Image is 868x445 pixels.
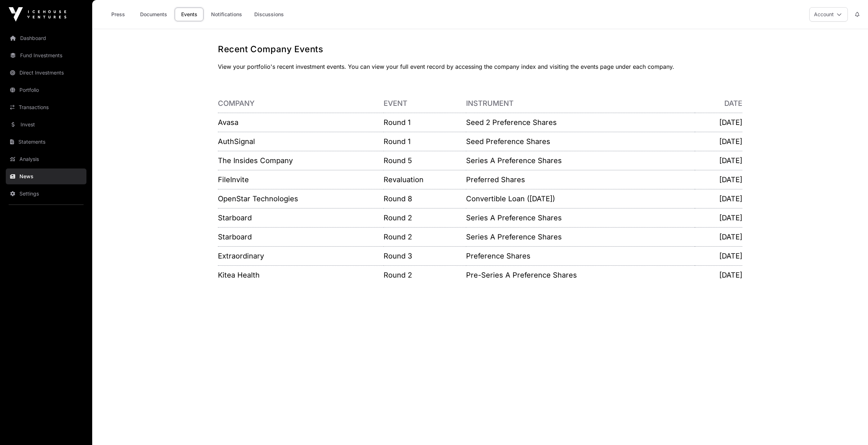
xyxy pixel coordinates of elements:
[466,117,695,127] p: Seed 2 Preference Shares
[6,99,86,115] a: Transactions
[218,62,742,71] p: View your portfolio's recent investment events. You can view your full event record by accessing ...
[466,251,695,261] p: Preference Shares
[218,94,384,113] th: Company
[384,270,466,280] p: Round 2
[695,175,742,185] p: [DATE]
[6,65,86,81] a: Direct Investments
[384,251,466,261] p: Round 3
[218,44,742,55] h1: Recent Company Events
[250,8,288,21] a: Discussions
[218,137,255,146] a: AuthSignal
[218,252,264,260] a: Extraordinary
[206,8,247,21] a: Notifications
[466,94,695,113] th: Instrument
[6,117,86,132] a: Invest
[384,117,466,127] p: Round 1
[384,136,466,147] p: Round 1
[466,232,695,242] p: Series A Preference Shares
[466,156,695,166] p: Series A Preference Shares
[9,7,66,22] img: Icehouse Ventures Logo
[6,186,86,202] a: Settings
[695,156,742,166] p: [DATE]
[6,134,86,150] a: Statements
[384,213,466,223] p: Round 2
[104,8,133,21] a: Press
[175,8,203,21] a: Events
[832,410,868,445] iframe: Chat Widget
[384,194,466,204] p: Round 8
[6,168,86,184] a: News
[6,82,86,98] a: Portfolio
[466,175,695,185] p: Preferred Shares
[809,7,848,22] button: Account
[218,213,252,222] a: Starboard
[695,232,742,242] p: [DATE]
[218,271,260,279] a: Kitea Health
[695,136,742,147] p: [DATE]
[466,136,695,147] p: Seed Preference Shares
[384,94,466,113] th: Event
[6,48,86,63] a: Fund Investments
[218,194,298,203] a: OpenStar Technologies
[6,30,86,46] a: Dashboard
[218,156,293,165] a: The Insides Company
[135,8,172,21] a: Documents
[695,117,742,127] p: [DATE]
[695,213,742,223] p: [DATE]
[6,151,86,167] a: Analysis
[695,94,742,113] th: Date
[218,118,238,127] a: Avasa
[384,232,466,242] p: Round 2
[384,175,466,185] p: Revaluation
[384,156,466,166] p: Round 5
[466,213,695,223] p: Series A Preference Shares
[695,194,742,204] p: [DATE]
[695,270,742,280] p: [DATE]
[466,194,695,204] p: Convertible Loan ([DATE])
[218,233,252,241] a: Starboard
[218,175,249,184] a: FileInvite
[466,270,695,280] p: Pre-Series A Preference Shares
[695,251,742,261] p: [DATE]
